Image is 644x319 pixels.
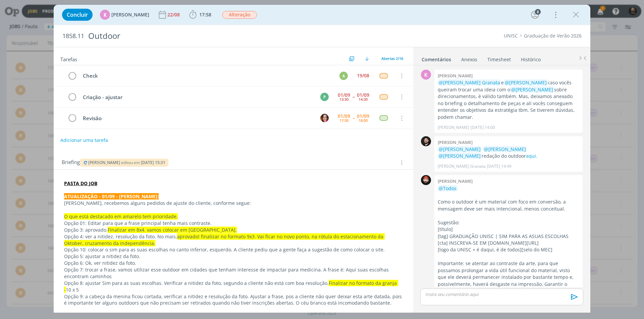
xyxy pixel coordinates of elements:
[438,163,486,169] p: [PERSON_NAME] Granata
[438,246,579,253] p: [logo da UNISC + é daqui, é de todos][selo do MEC]
[438,240,579,246] p: [cta] INSCREVA-SE EM [DOMAIN_NAME][URL]
[80,114,314,123] div: Revisão
[353,94,355,99] span: --
[365,57,369,61] img: arrow-down.svg
[487,163,512,169] span: [DATE] 14:49
[438,178,473,184] b: [PERSON_NAME]
[64,233,385,246] span: aprovado! finalizar no formato 9x3. Vai ficar no novo ponto, na rótula do estacionamento da Oktob...
[62,9,93,21] button: Concluir
[111,12,149,17] span: [PERSON_NAME]
[141,160,165,165] span: [DATE] 15:31
[222,11,257,19] button: Alteração
[86,28,363,44] div: Outdoor
[60,55,77,63] span: Tarefas
[439,146,481,152] span: @[PERSON_NAME]
[320,114,329,122] img: B
[88,160,120,165] span: [PERSON_NAME]
[421,136,431,146] img: B
[64,260,403,266] p: Opção 6: Ok, ver nitidez da foto.
[359,97,368,101] div: 14:30
[64,227,403,233] p: Opção 3: aprovado.
[83,160,166,165] button: [PERSON_NAME] editou em [DATE] 15:31
[421,53,451,63] a: Comentários
[438,139,473,145] b: [PERSON_NAME]
[64,293,403,307] p: Opção 9: a cabeça da menina ficou cortada, verificar a nitidez e resolução da foto. Ajustar a fra...
[60,134,108,146] button: Adicionar uma tarefa
[421,175,431,185] img: W
[319,92,329,102] button: P
[339,118,348,122] div: 17:30
[357,73,369,78] div: 19/08
[438,73,473,79] b: [PERSON_NAME]
[108,227,237,233] span: Finalizar em 8x4. vamos colocar em [GEOGRAPHIC_DATA].
[62,158,80,167] span: Briefing
[511,86,553,93] span: @[PERSON_NAME]
[530,9,540,20] button: 8
[66,287,79,293] span: 10 x 5
[54,5,590,313] div: dialog
[320,93,329,101] div: P
[338,114,350,118] div: 01/09
[535,9,541,15] div: 8
[67,12,88,17] span: Concluir
[438,226,579,233] p: [título]
[199,11,211,18] span: 17:58
[338,93,350,97] div: 01/09
[64,180,97,186] a: PASTA DO JOB
[438,233,579,240] p: [tag] GRADUAÇÃO UNISC | SIM PARA AS ASUAS ESCOLHAS
[438,198,579,212] p: Como o outdoor é um material com foco em conversão, a mensagem deve ser mais intencional, menos c...
[359,118,368,122] div: 18:00
[64,253,403,260] p: Opção 5: ajustar a nitidez da foto.
[100,10,149,20] button: K[PERSON_NAME]
[80,72,333,80] div: Check
[438,146,579,160] p: redação do outdoor
[438,260,579,301] p: Importante: se atentar ao contraste da arte, para que possamos prolongar a vida útil funcional do...
[438,79,579,121] p: e caso vocês queiram trocar uma ideia com o sobre direcionamentos, é válido também. Mas, deixamos...
[64,233,403,247] p: Opção 4: ver a nitidez, resolução da foto. No mais,
[421,70,431,80] div: K
[64,266,403,280] p: Opção 7: trocar a frase, vamos utilizar esse outdoor em cidades que tenham interesse de impactar ...
[381,56,403,61] span: Abertas 2/16
[62,32,84,40] span: 1858.11
[80,93,314,101] div: Criação - ajustar
[64,220,403,227] p: Opção 01: Editar para que a frase principal tenha mais contraste.
[222,11,257,19] span: Alteração
[484,146,526,152] span: @[PERSON_NAME]
[64,193,159,200] strong: ATUALIZAÇÃO - 01/09 - [PERSON_NAME]:
[339,72,348,80] div: A
[471,125,495,131] span: [DATE] 14:00
[438,125,469,131] p: [PERSON_NAME]
[338,71,348,81] button: A
[339,97,348,101] div: 13:30
[438,219,579,226] p: Sugestão:
[505,79,547,86] span: @[PERSON_NAME]
[357,93,369,97] div: 01/09
[64,280,403,293] p: Opção 8: ajustar Sim para as suas escolhas. Verificar a nitidez da foto, segundo a cliente não es...
[64,246,403,253] p: Opção 10: colocar o sim para as suas escolhas no canto inferior, esquerdo. A cliente pediu que a ...
[187,9,213,20] button: 17:58
[64,213,178,220] span: O que está destacado em amarelo tem prioridade.
[521,53,541,63] a: Histórico
[167,12,181,17] div: 22/08
[100,10,110,20] div: K
[64,280,398,293] span: Finalizar no formato da granja -
[524,32,582,39] a: Graduação de Verão 2026
[487,53,511,63] a: Timesheet
[439,153,481,159] span: @[PERSON_NAME]
[439,79,500,86] span: @[PERSON_NAME] Granata
[504,32,518,39] a: UNISC
[439,185,457,191] span: @Todos
[319,113,329,123] button: B
[64,200,403,207] p: [PERSON_NAME], recebemos alguns pedidos de ajuste do cliente, conforme segue:
[526,153,537,159] a: aqui.
[357,114,369,118] div: 01/09
[121,160,140,165] span: editou em
[353,116,355,121] span: --
[461,56,477,63] div: Anexos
